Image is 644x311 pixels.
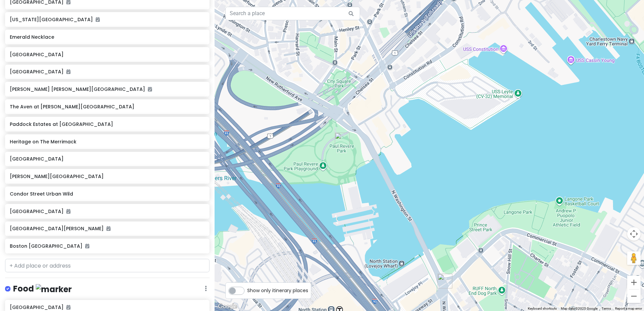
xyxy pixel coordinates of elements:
[10,191,205,197] h6: Condor Street Urban Wild
[627,227,641,241] button: Map camera controls
[85,244,89,248] i: Added to itinerary
[10,86,205,92] h6: [PERSON_NAME] [PERSON_NAME][GEOGRAPHIC_DATA]
[148,87,152,92] i: Added to itinerary
[225,7,360,20] input: Search a place
[335,133,350,147] div: Paul Revere Park
[66,209,70,214] i: Added to itinerary
[615,307,642,310] a: Report a map error
[10,104,205,110] h6: The Aven at [PERSON_NAME][GEOGRAPHIC_DATA]
[96,17,100,22] i: Added to itinerary
[561,307,598,310] span: Map data ©2025 Google
[627,276,641,289] button: Zoom in
[216,302,238,311] img: Google
[66,305,70,310] i: Added to itinerary
[10,243,205,249] h6: Boston [GEOGRAPHIC_DATA]
[10,208,205,214] h6: [GEOGRAPHIC_DATA]
[10,69,205,75] h6: [GEOGRAPHIC_DATA]
[13,283,72,295] h4: Food
[10,156,205,162] h6: [GEOGRAPHIC_DATA]
[216,302,238,311] a: Open this area in Google Maps (opens a new window)
[36,284,72,295] img: marker
[10,139,205,145] h6: Heritage on The Merrimack
[66,69,70,74] i: Added to itinerary
[10,16,205,23] h6: [US_STATE][GEOGRAPHIC_DATA]
[5,259,210,272] input: + Add place or address
[106,226,110,231] i: Added to itinerary
[10,51,205,58] h6: [GEOGRAPHIC_DATA]
[627,289,641,303] button: Zoom out
[438,274,452,288] div: Freedom Trail
[10,226,205,232] h6: [GEOGRAPHIC_DATA][PERSON_NAME]
[602,307,611,310] a: Terms (opens in new tab)
[10,121,205,127] h6: Paddock Estates at [GEOGRAPHIC_DATA]
[10,173,205,179] h6: [PERSON_NAME][GEOGRAPHIC_DATA]
[10,34,205,40] h6: Emerald Necklace
[10,304,205,310] h6: [GEOGRAPHIC_DATA]
[528,306,557,311] button: Keyboard shortcuts
[247,287,308,294] span: Show only itinerary places
[627,251,641,265] button: Drag Pegman onto the map to open Street View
